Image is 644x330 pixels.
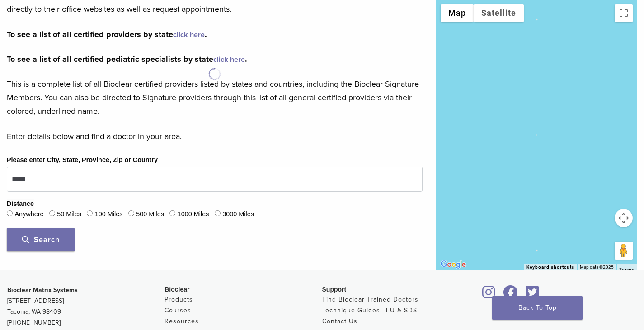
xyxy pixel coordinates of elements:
button: Search [7,228,75,251]
a: click here [173,30,205,39]
button: Show street map [441,4,474,22]
legend: Distance [7,199,34,209]
a: Bioclear [500,291,521,300]
label: 50 Miles [57,209,81,219]
a: Products [165,296,193,303]
strong: To see a list of all certified pediatric specialists by state . [7,54,247,64]
strong: Bioclear Matrix Systems [7,286,78,294]
a: Contact Us [322,317,357,325]
p: Enter details below and find a doctor in your area. [7,130,423,143]
label: 100 Miles [95,209,123,219]
img: Google [438,259,468,270]
span: Bioclear [165,286,189,293]
p: [STREET_ADDRESS] Tacoma, WA 98409 [PHONE_NUMBER] [7,285,165,328]
span: Map data ©2025 [580,265,614,270]
a: Courses [165,307,191,314]
button: Show satellite imagery [474,4,524,22]
strong: To see a list of all certified providers by state . [7,29,207,39]
span: Support [322,286,347,293]
a: Technique Guides, IFU & SDS [322,307,417,314]
a: Bioclear [479,291,498,300]
span: Search [22,235,60,244]
label: Please enter City, State, Province, Zip or Country [7,155,158,165]
button: Toggle fullscreen view [615,4,633,22]
button: Map camera controls [615,209,633,227]
button: Drag Pegman onto the map to open Street View [615,242,633,260]
a: Back To Top [492,296,583,320]
label: 500 Miles [136,209,164,219]
p: This is a complete list of all Bioclear certified providers listed by states and countries, inclu... [7,77,423,118]
a: Bioclear [523,291,542,300]
label: 1000 Miles [178,209,209,219]
a: Find Bioclear Trained Doctors [322,296,418,303]
a: Open this area in Google Maps (opens a new window) [438,259,468,270]
a: Resources [165,317,199,325]
a: Terms (opens in new tab) [619,267,635,272]
a: click here [213,55,245,64]
label: Anywhere [14,209,43,219]
button: Keyboard shortcuts [526,264,574,270]
label: 3000 Miles [222,209,254,219]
